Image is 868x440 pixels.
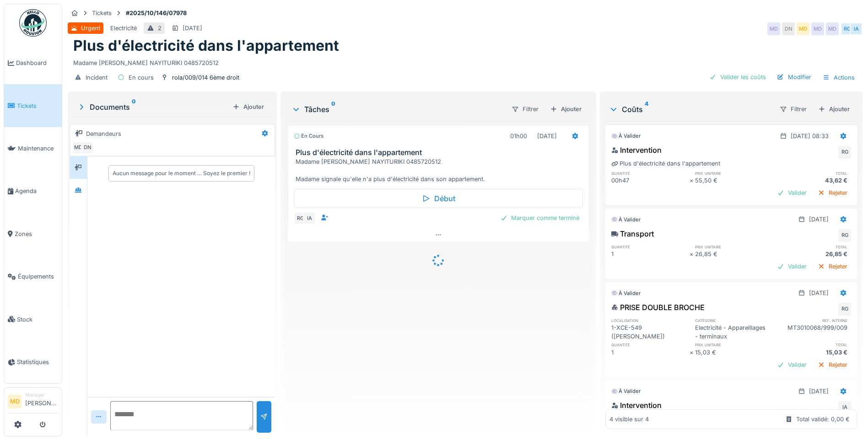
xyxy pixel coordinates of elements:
div: Incident [86,73,108,82]
div: 43,62 € [773,176,851,185]
div: Electricité - Appareillages - terminaux [695,323,773,341]
img: Badge_color-CXgf-gQk.svg [19,9,47,37]
h6: quantité [611,342,689,348]
div: Madame [PERSON_NAME] NAYITURIKI 0485720512 Madame signale qu'elle n'a plus d'électricité dans son... [296,157,585,184]
div: MD [72,141,85,154]
div: DN [782,22,795,35]
div: [DATE] [809,215,829,224]
div: Intervention [611,145,662,156]
div: 1 [611,348,689,357]
div: IA [838,401,851,414]
div: Aucun message pour le moment … Soyez le premier ! [113,169,250,177]
div: Valider [773,187,810,199]
div: En cours [129,73,154,82]
div: Documents [77,102,229,113]
div: PRISE DOUBLE BROCHE [611,302,705,313]
h6: ref. interne [773,317,851,323]
div: MD [767,22,780,35]
div: Marquer comme terminé [496,212,583,224]
div: À valider [611,387,641,395]
div: Filtrer [776,102,811,116]
strong: #2025/10/146/07978 [122,9,190,17]
div: Tâches [291,104,504,115]
div: Electricité [110,24,137,32]
div: IA [303,212,316,225]
h6: total [773,342,851,348]
a: Stock [4,298,62,340]
div: rola/009/014 6ème droit [172,73,239,82]
div: Urgent [81,24,100,32]
span: Stock [17,315,58,324]
h6: prix unitaire [695,342,773,348]
div: Manager [25,392,58,398]
div: À valider [611,216,641,224]
div: 1-XCE-549 ([PERSON_NAME]) [611,323,689,341]
span: Dashboard [16,59,58,67]
sup: 0 [132,102,136,113]
div: Rejeter [814,187,851,199]
div: Début [294,189,583,208]
h6: prix unitaire [695,170,773,176]
span: Maintenance [18,144,58,153]
span: Zones [15,230,58,238]
div: RG [838,303,851,316]
div: Tickets [92,9,112,17]
h6: total [773,244,851,250]
span: Tickets [17,102,58,110]
h6: localisation [611,317,689,323]
span: Agenda [15,187,58,195]
div: Transport [611,228,654,239]
div: Valider les coûts [706,71,770,83]
sup: 4 [645,104,648,115]
a: MD Manager[PERSON_NAME] [8,392,58,413]
a: Statistiques [4,341,62,383]
div: À valider [611,132,641,140]
h3: Plus d'électricité dans l'appartement [296,148,585,157]
div: Actions [819,71,859,84]
div: 4 visible sur 4 [609,415,649,424]
li: MD [8,395,22,408]
a: Zones [4,213,62,255]
a: Dashboard [4,42,62,84]
div: DN [81,141,94,154]
div: Plus d'électricité dans l'appartement [611,159,720,168]
h6: quantité [611,244,689,250]
h6: prix unitaire [695,244,773,250]
div: Modifier [773,71,815,83]
h6: total [773,170,851,176]
div: Valider [773,260,810,273]
div: MD [811,22,824,35]
div: × [690,250,695,258]
div: 2 [158,24,162,32]
div: 55,50 € [695,176,773,185]
span: Statistiques [17,358,58,366]
div: Demandeurs [86,129,121,138]
div: [DATE] [183,24,202,32]
div: Total validé: 0,00 € [796,415,850,424]
div: Ajouter [546,103,585,115]
div: 15,03 € [773,348,851,357]
a: Maintenance [4,127,62,170]
div: RG [841,22,853,35]
div: × [690,348,695,357]
div: 1 [611,250,689,258]
div: 01h00 [510,132,527,140]
h6: quantité [611,170,689,176]
sup: 0 [331,104,335,115]
div: MD [797,22,809,35]
div: Ajouter [814,103,853,115]
div: Rejeter [814,359,851,371]
div: Valider [773,359,810,371]
div: En cours [294,132,323,140]
div: IA [850,22,863,35]
div: Intervention [611,400,662,411]
div: [DATE] 08:33 [791,132,829,140]
div: [DATE] [809,289,829,297]
div: Madame [PERSON_NAME] NAYITURIKI 0485720512 [73,55,857,67]
div: × [690,176,695,185]
li: [PERSON_NAME] [25,392,58,411]
div: [DATE] [537,132,557,140]
a: Équipements [4,255,62,298]
div: À valider [611,290,641,297]
span: Équipements [18,272,58,281]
